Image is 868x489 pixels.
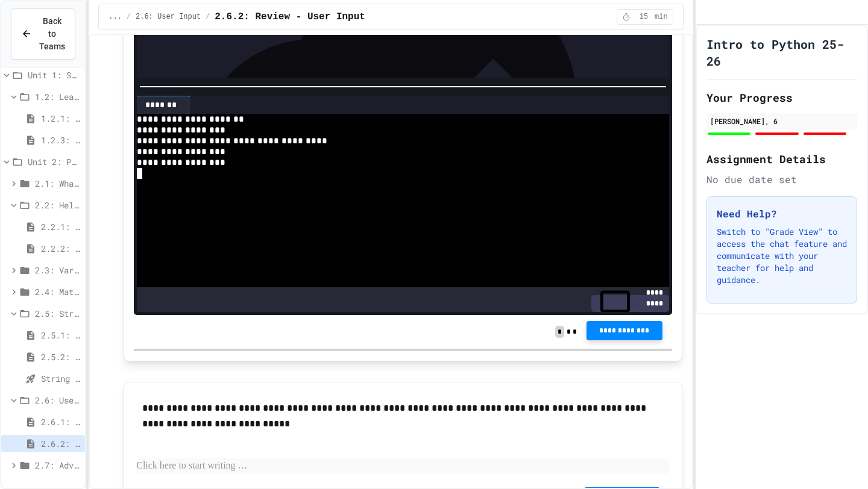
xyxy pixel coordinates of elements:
h3: Need Help? [717,207,847,221]
h2: Assignment Details [706,151,857,167]
p: Switch to "Grade View" to access the chat feature and communicate with your teacher for help and ... [717,226,847,286]
span: 2.1: What is Code? [35,177,80,190]
span: 2.6.1: User Input [41,416,80,428]
span: ... [108,12,122,22]
span: 2.5.2: Review - String Operators [41,350,80,363]
span: / [127,12,131,22]
span: 2.6.2: Review - User Input [215,10,365,24]
span: 1.2.1: The Growth Mindset [41,112,80,125]
span: 2.7: Advanced Math [35,459,80,472]
button: Back to Teams [11,8,75,60]
span: 2.2.2: Review - Hello, World! [41,242,80,255]
div: No due date set [706,172,857,187]
span: 2.6.2: Review - User Input [41,437,80,450]
span: 1.2.3: Challenge Problem - The Bridge [41,134,80,146]
span: 2.2.1: Hello, World! [41,220,80,233]
span: Back to Teams [39,15,65,53]
span: 2.5: String Operators [35,307,80,320]
span: min [655,12,668,22]
span: String Operators - Quiz [41,372,80,385]
span: 2.3: Variables and Data Types [35,264,80,276]
span: 2.2: Hello, World! [35,199,80,211]
span: 2.5.1: String Operators [41,329,80,341]
span: 15 [634,12,653,22]
h2: Your Progress [706,89,857,106]
span: 2.4: Mathematical Operators [35,285,80,298]
span: / [206,12,210,22]
span: 2.6: User Input [136,12,201,22]
h1: Intro to Python 25-26 [706,36,857,69]
span: Unit 1: Solving Problems in Computer Science [28,69,80,81]
span: 1.2: Learning to Solve Hard Problems [35,90,80,103]
span: Unit 2: Python Fundamentals [28,155,80,168]
span: 2.6: User Input [35,394,80,406]
div: [PERSON_NAME], 6 [710,116,854,126]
